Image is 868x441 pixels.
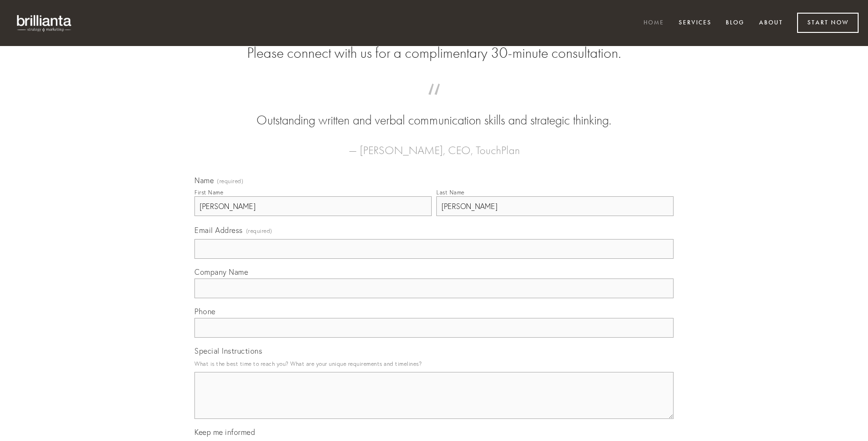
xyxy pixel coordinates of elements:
[194,346,262,356] span: Special Instructions
[753,15,789,31] a: About
[673,15,718,31] a: Services
[194,225,243,235] span: Email Address
[246,224,272,237] span: (required)
[194,267,248,277] span: Company Name
[436,189,465,196] div: Last Name
[209,130,659,160] figcaption: — [PERSON_NAME], CEO, TouchPlan
[9,9,80,37] img: brillianta - research, strategy, marketing
[194,176,214,185] span: Name
[194,44,674,62] h2: Please connect with us for a complimentary 30-minute consultation.
[720,15,751,31] a: Blog
[194,189,223,196] div: First Name
[209,93,659,130] blockquote: Outstanding written and verbal communication skills and strategic thinking.
[209,93,659,111] span: “
[194,357,674,370] p: What is the best time to reach you? What are your unique requirements and timelines?
[637,15,670,31] a: Home
[797,13,859,33] a: Start Now
[194,307,216,316] span: Phone
[194,427,255,437] span: Keep me informed
[217,178,243,184] span: (required)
